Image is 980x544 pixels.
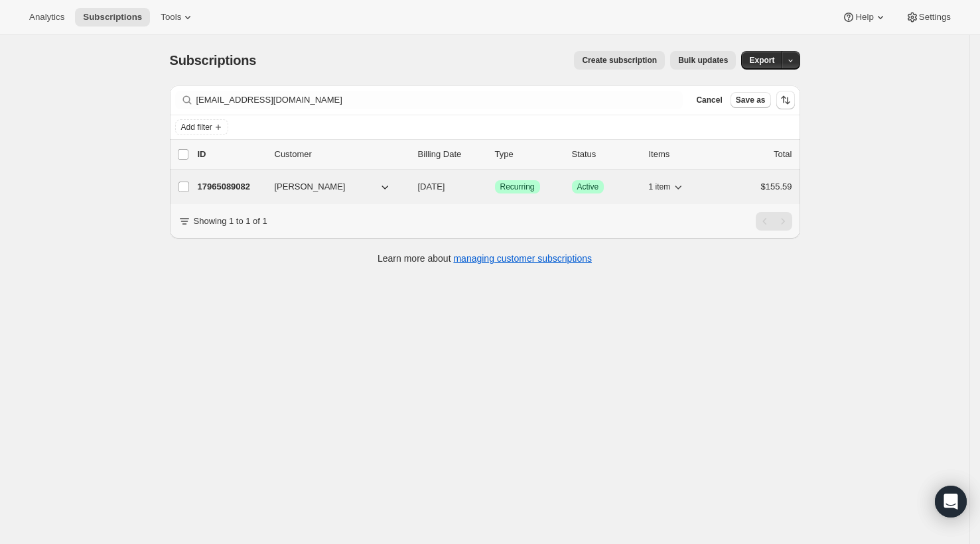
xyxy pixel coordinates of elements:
[198,148,264,161] p: ID
[198,148,792,161] div: IDCustomerBilling DateTypeStatusItemsTotal
[774,148,792,161] p: Total
[756,212,792,231] nav: Pagination
[500,182,535,192] span: Recurring
[418,182,445,191] span: [DATE]
[175,119,228,135] button: Add filter
[855,12,873,23] span: Help
[678,55,728,66] span: Bulk updates
[21,8,72,27] button: Analytics
[935,486,967,517] div: Open Intercom Messenger
[761,182,792,191] span: $155.59
[267,176,399,197] button: [PERSON_NAME]
[453,253,592,264] a: managing customer subscriptions
[194,215,267,228] p: Showing 1 to 1 of 1
[161,12,181,23] span: Tools
[275,148,407,161] p: Customer
[198,180,264,193] p: 17965089082
[572,148,638,161] p: Status
[83,12,142,23] span: Subscriptions
[898,8,959,27] button: Settings
[75,8,150,27] button: Subscriptions
[418,148,484,161] p: Billing Date
[649,182,671,192] span: 1 item
[378,252,592,265] p: Learn more about
[919,12,951,23] span: Settings
[691,92,727,108] button: Cancel
[170,53,257,68] span: Subscriptions
[29,12,64,23] span: Analytics
[649,178,685,196] button: 1 item
[153,8,202,27] button: Tools
[696,95,722,105] span: Cancel
[198,178,792,196] div: 17965089082[PERSON_NAME][DATE]SuccessRecurringSuccessActive1 item$155.59
[582,55,657,66] span: Create subscription
[731,92,771,108] button: Save as
[741,51,782,70] button: Export
[181,122,212,133] span: Add filter
[736,95,766,105] span: Save as
[776,91,795,109] button: Sort the results
[649,148,715,161] div: Items
[574,51,665,70] button: Create subscription
[834,8,894,27] button: Help
[275,180,346,193] span: [PERSON_NAME]
[495,148,561,161] div: Type
[196,91,683,109] input: Filter subscribers
[670,51,736,70] button: Bulk updates
[577,182,599,192] span: Active
[749,55,774,66] span: Export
